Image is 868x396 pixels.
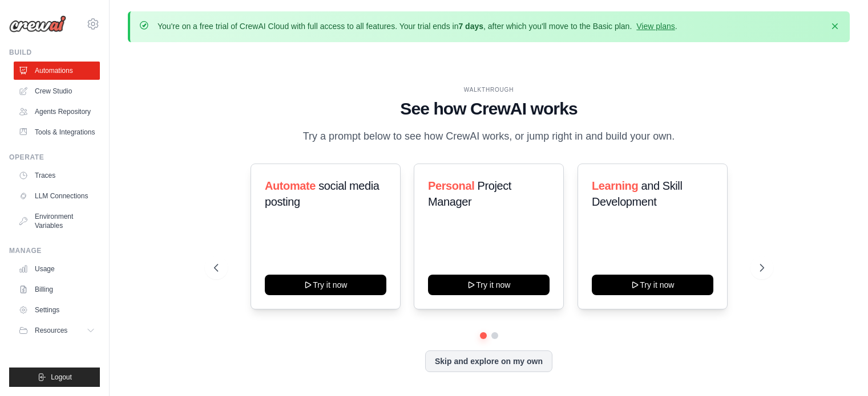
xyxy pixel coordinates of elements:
[14,103,100,121] a: Agents Repository
[458,22,483,31] strong: 7 days
[214,85,764,94] div: WALKTHROUGH
[265,275,386,295] button: Try it now
[297,128,681,145] p: Try a prompt below to see how CrewAI works, or jump right in and build your own.
[14,301,100,319] a: Settings
[14,62,100,80] a: Automations
[35,326,67,335] span: Resources
[14,260,100,278] a: Usage
[14,280,100,299] a: Billing
[14,187,100,205] a: LLM Connections
[9,368,100,387] button: Logout
[14,82,100,100] a: Crew Studio
[811,341,868,396] iframe: Chat Widget
[428,179,511,208] span: Project Manager
[14,207,100,235] a: Environment Variables
[14,166,100,185] a: Traces
[592,275,713,295] button: Try it now
[51,373,72,382] span: Logout
[14,123,100,141] a: Tools & Integrations
[425,350,552,372] button: Skip and explore on my own
[9,246,100,255] div: Manage
[9,15,66,32] img: Logo
[214,99,764,119] h1: See how CrewAI works
[9,48,100,57] div: Build
[14,321,100,340] button: Resources
[428,179,474,192] span: Personal
[428,275,550,295] button: Try it now
[636,22,675,31] a: View plans
[592,179,682,208] span: and Skill Development
[9,153,100,162] div: Operate
[265,179,316,192] span: Automate
[592,179,638,192] span: Learning
[158,21,677,32] p: You're on a free trial of CrewAI Cloud with full access to all features. Your trial ends in , aft...
[265,179,380,208] span: social media posting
